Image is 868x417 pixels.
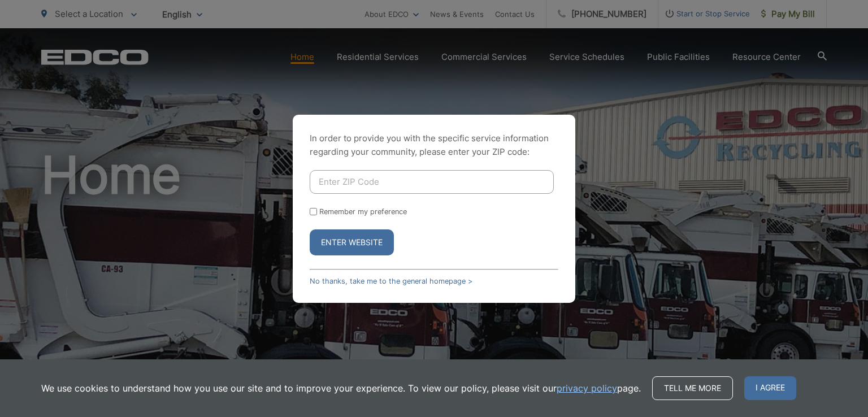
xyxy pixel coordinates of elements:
a: No thanks, take me to the general homepage > [310,277,472,285]
input: Enter ZIP Code [310,170,554,194]
label: Remember my preference [319,207,407,216]
span: I agree [744,376,796,400]
p: In order to provide you with the specific service information regarding your community, please en... [310,132,558,159]
button: Enter Website [310,229,394,255]
a: Tell me more [652,376,733,400]
a: privacy policy [557,381,617,395]
p: We use cookies to understand how you use our site and to improve your experience. To view our pol... [41,381,641,395]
